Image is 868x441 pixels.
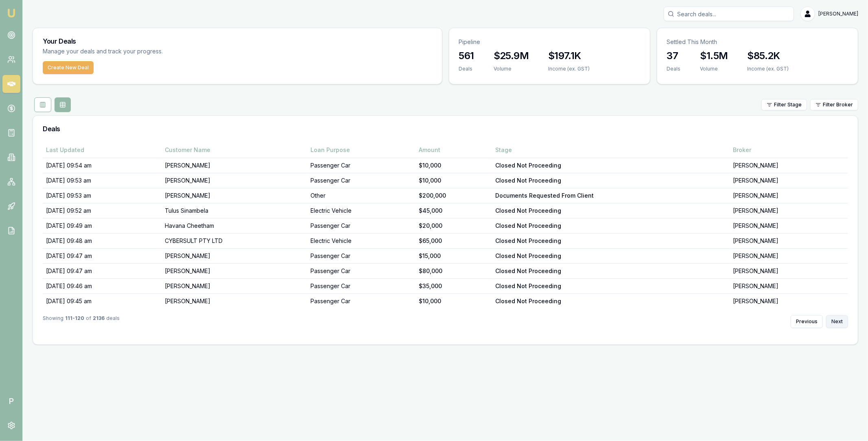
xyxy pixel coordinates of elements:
[43,279,162,294] td: [DATE] 09:46 am
[667,49,681,62] h3: 37
[495,207,727,215] div: Closed Not Proceeding
[43,294,162,309] td: [DATE] 09:45 am
[730,279,848,294] td: [PERSON_NAME]
[730,249,848,264] td: [PERSON_NAME]
[308,264,415,279] td: Passenger Car
[93,315,105,328] strong: 2136
[823,101,853,108] span: Filter Broker
[495,161,727,170] div: Closed Not Proceeding
[162,158,307,173] td: [PERSON_NAME]
[818,11,858,17] span: [PERSON_NAME]
[494,66,529,72] div: Volume
[459,38,640,46] p: Pipeline
[162,249,307,264] td: [PERSON_NAME]
[748,66,789,72] div: Income (ex. GST)
[43,38,432,44] h3: Your Deals
[162,173,307,188] td: [PERSON_NAME]
[308,188,415,203] td: Other
[65,315,84,328] strong: 111 - 120
[43,61,94,74] button: Create New Deal
[7,8,16,18] img: emu-icon-u.png
[308,203,415,218] td: Electric Vehicle
[548,66,590,72] div: Income (ex. GST)
[419,297,489,305] div: $10,000
[419,161,489,170] div: $10,000
[495,146,727,154] div: Stage
[162,264,307,279] td: [PERSON_NAME]
[700,66,728,72] div: Volume
[419,282,489,290] div: $35,000
[43,158,162,173] td: [DATE] 09:54 am
[43,315,120,328] div: Showing of deals
[774,101,802,108] span: Filter Stage
[495,192,727,200] div: Documents Requested From Client
[43,47,251,56] p: Manage your deals and track your progress.
[419,237,489,245] div: $65,000
[308,218,415,234] td: Passenger Car
[311,146,412,154] div: Loan Purpose
[43,173,162,188] td: [DATE] 09:53 am
[730,218,848,234] td: [PERSON_NAME]
[700,49,728,62] h3: $1.5M
[495,297,727,305] div: Closed Not Proceeding
[43,203,162,218] td: [DATE] 09:52 am
[308,173,415,188] td: Passenger Car
[810,99,858,110] button: Filter Broker
[761,99,807,110] button: Filter Stage
[43,234,162,249] td: [DATE] 09:48 am
[495,176,727,185] div: Closed Not Proceeding
[162,188,307,203] td: [PERSON_NAME]
[733,146,845,154] div: Broker
[43,264,162,279] td: [DATE] 09:47 am
[730,264,848,279] td: [PERSON_NAME]
[494,49,529,62] h3: $25.9M
[667,66,681,72] div: Deals
[419,207,489,215] div: $45,000
[730,203,848,218] td: [PERSON_NAME]
[308,279,415,294] td: Passenger Car
[730,188,848,203] td: [PERSON_NAME]
[308,158,415,173] td: Passenger Car
[495,222,727,230] div: Closed Not Proceeding
[495,267,727,275] div: Closed Not Proceeding
[162,218,307,234] td: Havana Cheetham
[308,234,415,249] td: Electric Vehicle
[495,252,727,260] div: Closed Not Proceeding
[495,282,727,290] div: Closed Not Proceeding
[308,294,415,309] td: Passenger Car
[730,173,848,188] td: [PERSON_NAME]
[162,294,307,309] td: [PERSON_NAME]
[495,237,727,245] div: Closed Not Proceeding
[730,234,848,249] td: [PERSON_NAME]
[162,279,307,294] td: [PERSON_NAME]
[162,203,307,218] td: Tulus Sinambela
[748,49,789,62] h3: $85.2K
[43,126,848,132] h3: Deals
[419,252,489,260] div: $15,000
[308,249,415,264] td: Passenger Car
[2,392,20,410] span: P
[419,176,489,185] div: $10,000
[419,192,489,200] div: $200,000
[826,315,848,328] button: Next
[548,49,590,62] h3: $197.1K
[419,222,489,230] div: $20,000
[459,66,474,72] div: Deals
[459,49,474,62] h3: 561
[46,146,158,154] div: Last Updated
[43,218,162,234] td: [DATE] 09:49 am
[791,315,823,328] button: Previous
[664,7,794,21] input: Search deals
[43,188,162,203] td: [DATE] 09:53 am
[162,234,307,249] td: CYBERSULT PTY LTD
[165,146,304,154] div: Customer Name
[419,267,489,275] div: $80,000
[667,38,848,46] p: Settled This Month
[730,294,848,309] td: [PERSON_NAME]
[419,146,489,154] div: Amount
[43,249,162,264] td: [DATE] 09:47 am
[730,158,848,173] td: [PERSON_NAME]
